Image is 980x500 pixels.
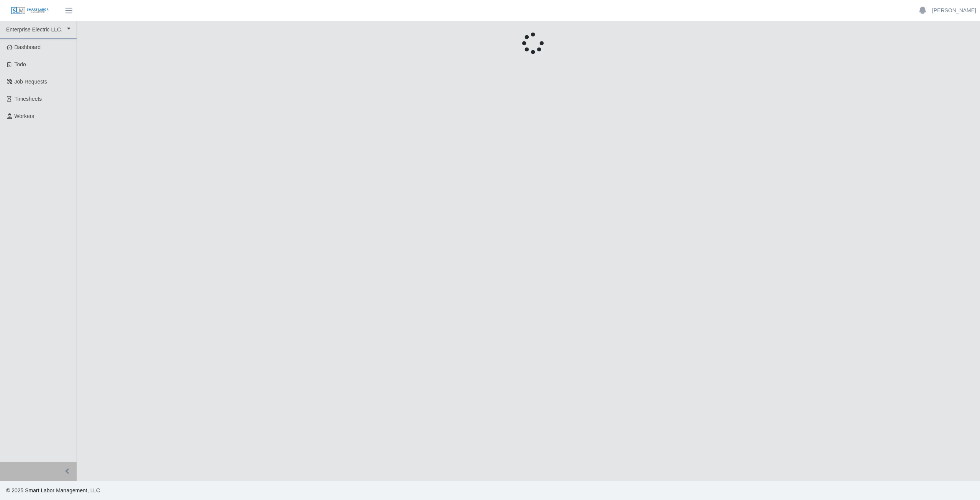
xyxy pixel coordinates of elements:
img: SLM Logo [11,7,49,15]
span: © 2025 Smart Labor Management, LLC [6,487,100,493]
span: Dashboard [15,44,41,50]
a: [PERSON_NAME] [932,7,976,15]
span: Timesheets [15,96,42,102]
span: Job Requests [15,79,47,85]
span: Todo [15,61,26,67]
span: Workers [15,113,34,119]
